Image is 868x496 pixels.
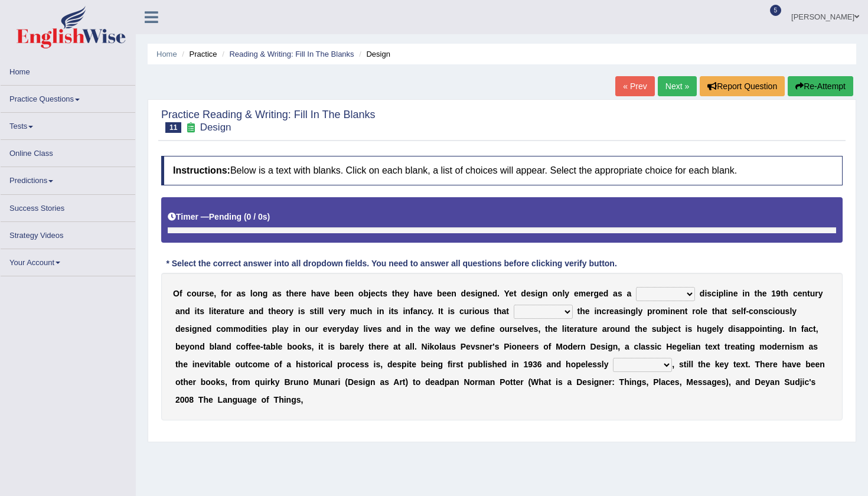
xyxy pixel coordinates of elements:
[309,306,314,316] b: s
[580,306,585,316] b: h
[675,306,680,316] b: e
[773,306,775,316] b: i
[298,306,301,316] b: i
[647,306,652,316] b: p
[231,306,237,316] b: u
[703,306,707,316] b: e
[244,212,247,221] b: (
[333,306,338,316] b: e
[315,324,318,334] b: r
[720,306,725,316] b: a
[623,306,625,316] b: i
[423,306,428,316] b: c
[741,306,743,316] b: l
[201,289,204,298] b: r
[798,289,802,298] b: e
[207,324,212,334] b: d
[226,324,233,334] b: m
[574,289,579,298] b: e
[224,306,229,316] b: a
[197,324,203,334] b: n
[661,306,668,316] b: m
[746,306,749,316] b: -
[775,306,780,316] b: o
[185,324,190,334] b: s
[286,289,289,298] b: t
[728,289,733,298] b: n
[736,306,741,316] b: e
[366,324,368,334] b: i
[504,289,510,298] b: Y
[337,324,340,334] b: r
[475,289,478,298] b: i
[599,289,603,298] b: e
[241,289,246,298] b: s
[319,306,322,316] b: l
[328,306,333,316] b: v
[494,306,497,316] b: t
[295,324,301,334] b: n
[478,289,483,298] b: g
[377,324,382,334] b: s
[413,306,418,316] b: a
[818,289,823,298] b: y
[233,324,240,334] b: m
[209,212,242,221] b: Pending
[356,48,390,60] li: Design
[585,306,590,316] b: e
[619,306,624,316] b: s
[448,306,450,316] b: i
[733,289,738,298] b: e
[357,306,363,316] b: u
[379,306,384,316] b: n
[311,289,316,298] b: h
[768,306,773,316] b: c
[419,289,423,298] b: a
[272,289,277,298] b: a
[450,306,455,316] b: s
[464,306,469,316] b: u
[506,306,509,316] b: t
[161,156,843,185] h4: Below is a text with blanks. Click on each blank, a list of choices will appear. Select the appro...
[784,289,789,298] b: h
[391,306,394,316] b: t
[531,289,536,298] b: s
[299,289,302,298] b: r
[221,289,224,298] b: f
[190,324,192,334] b: i
[577,306,580,316] b: t
[286,306,289,316] b: r
[696,306,701,316] b: o
[259,306,264,316] b: d
[358,289,364,298] b: o
[376,289,380,298] b: c
[471,289,475,298] b: s
[743,306,746,316] b: f
[442,289,447,298] b: e
[502,306,507,316] b: a
[279,324,284,334] b: a
[289,306,293,316] b: y
[211,306,214,316] b: i
[334,289,340,298] b: b
[1,113,135,136] a: Tests
[492,289,498,298] b: d
[440,306,443,316] b: t
[603,289,609,298] b: d
[214,289,216,298] b: ,
[161,109,376,133] h2: Practice Reading & Writing: Fill In The Blanks
[263,289,268,298] b: g
[726,289,728,298] b: i
[723,289,726,298] b: l
[410,306,413,316] b: f
[1,140,135,163] a: Online Class
[380,289,383,298] b: t
[406,324,408,334] b: i
[700,306,703,316] b: l
[754,289,757,298] b: t
[781,289,784,298] b: t
[700,289,705,298] b: d
[792,306,797,316] b: y
[466,289,471,298] b: e
[325,289,330,298] b: e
